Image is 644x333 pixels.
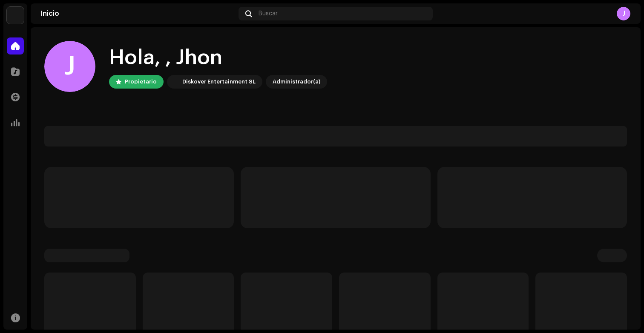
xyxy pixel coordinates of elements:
img: 297a105e-aa6c-4183-9ff4-27133c00f2e2 [7,7,24,24]
div: J [44,41,95,92]
span: Buscar [259,10,278,17]
div: Diskover Entertainment SL [182,77,256,87]
div: Propietario [125,77,157,87]
div: Inicio [41,10,235,17]
div: Hola, , Jhon [109,44,327,72]
div: J [617,7,630,20]
div: Administrador(a) [273,77,320,87]
img: 297a105e-aa6c-4183-9ff4-27133c00f2e2 [169,77,179,87]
